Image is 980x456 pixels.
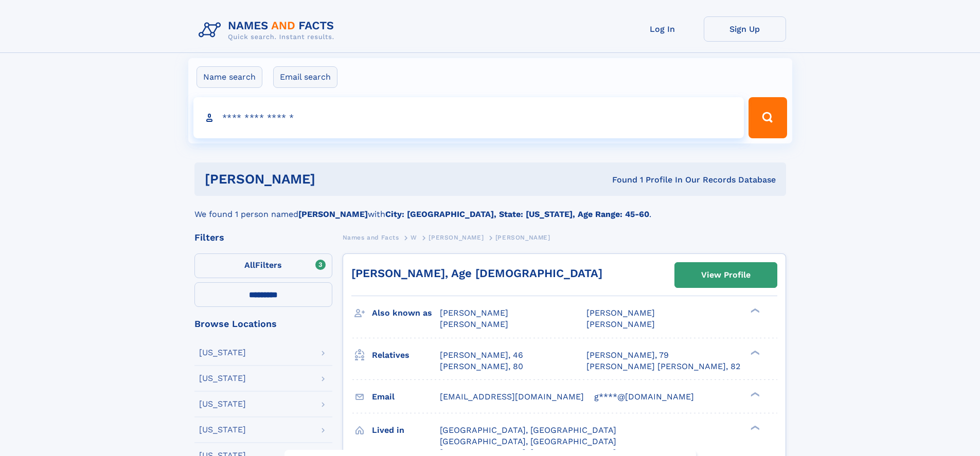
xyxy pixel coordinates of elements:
[440,308,508,318] span: [PERSON_NAME]
[199,426,246,434] div: [US_STATE]
[199,400,246,408] div: [US_STATE]
[244,260,255,270] span: All
[748,307,760,314] div: ❯
[199,349,246,357] div: [US_STATE]
[298,209,368,219] b: [PERSON_NAME]
[429,231,484,244] a: [PERSON_NAME]
[411,234,417,241] span: W
[194,253,332,278] label: Filters
[194,233,332,242] div: Filters
[343,231,399,244] a: Names and Facts
[621,16,704,42] a: Log In
[701,263,751,287] div: View Profile
[273,66,337,88] label: Email search
[748,349,760,356] div: ❯
[199,374,246,382] div: [US_STATE]
[748,424,760,431] div: ❯
[194,16,343,44] img: Logo Names and Facts
[440,425,616,435] span: [GEOGRAPHIC_DATA], [GEOGRAPHIC_DATA]
[704,16,786,42] a: Sign Up
[675,263,777,287] a: View Profile
[197,66,262,88] label: Name search
[194,196,786,221] div: We found 1 person named with .
[372,422,440,439] h3: Lived in
[586,319,655,329] span: [PERSON_NAME]
[586,361,740,372] a: [PERSON_NAME] [PERSON_NAME], 82
[372,346,440,364] h3: Relatives
[194,319,332,329] div: Browse Locations
[440,361,523,372] a: [PERSON_NAME], 80
[440,350,523,361] a: [PERSON_NAME], 46
[440,319,508,329] span: [PERSON_NAME]
[586,350,669,361] a: [PERSON_NAME], 79
[586,308,655,318] span: [PERSON_NAME]
[385,209,649,219] b: City: [GEOGRAPHIC_DATA], State: [US_STATE], Age Range: 45-60
[748,391,760,397] div: ❯
[372,304,440,322] h3: Also known as
[351,267,602,280] a: [PERSON_NAME], Age [DEMOGRAPHIC_DATA]
[411,231,417,244] a: W
[205,173,464,186] h1: [PERSON_NAME]
[429,234,484,241] span: [PERSON_NAME]
[464,174,776,186] div: Found 1 Profile In Our Records Database
[440,436,616,446] span: [GEOGRAPHIC_DATA], [GEOGRAPHIC_DATA]
[372,388,440,406] h3: Email
[495,234,550,241] span: [PERSON_NAME]
[193,97,744,138] input: search input
[749,97,787,138] button: Search Button
[440,392,584,402] span: [EMAIL_ADDRESS][DOMAIN_NAME]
